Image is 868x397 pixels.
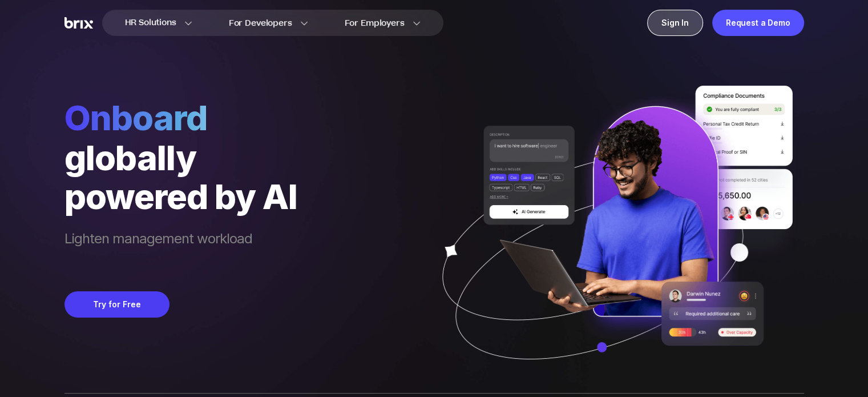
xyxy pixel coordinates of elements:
[64,138,297,177] div: globally
[345,17,405,29] span: For Employers
[64,97,297,138] span: Onboard
[712,10,804,36] a: Request a Demo
[422,86,804,393] img: ai generate
[229,17,292,29] span: For Developers
[64,230,297,268] span: Lighten management workload
[647,10,703,36] a: Sign In
[64,177,297,216] div: powered by AI
[64,291,169,318] button: Try for Free
[64,17,93,29] img: Brix Logo
[125,14,176,32] span: HR Solutions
